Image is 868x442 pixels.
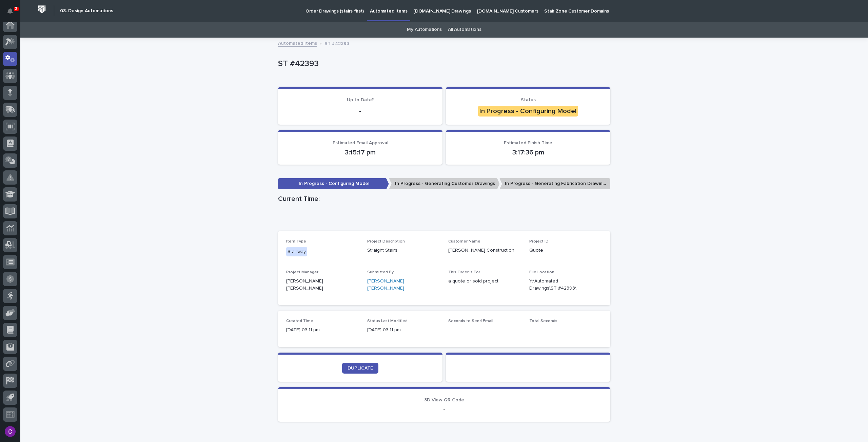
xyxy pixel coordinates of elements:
[36,3,48,16] img: Workspace Logo
[367,270,394,274] span: Submitted By
[348,366,373,371] span: DUPLICATE
[286,239,306,244] span: Item Type
[367,327,440,334] p: [DATE] 03:11 pm
[333,141,388,145] span: Estimated Email Approval
[367,278,440,292] a: [PERSON_NAME] [PERSON_NAME]
[407,22,442,38] a: My Automations
[286,247,307,257] div: Stairway
[448,327,521,334] p: -
[15,6,17,11] p: 3
[286,405,602,414] p: -
[529,239,549,244] span: Project ID
[286,327,359,334] p: [DATE] 03:11 pm
[448,22,481,38] a: All Automations
[8,8,17,19] div: Notifications3
[3,4,17,18] button: Notifications
[324,39,349,47] p: ST #42393
[504,141,552,145] span: Estimated Finish Time
[448,239,480,244] span: Customer Name
[278,206,610,231] iframe: Current Time:
[3,424,17,439] button: users-avatar
[478,106,578,117] div: In Progress - Configuring Model
[448,319,493,323] span: Seconds to Send Email
[529,247,602,254] p: Quote
[367,247,440,254] p: Straight Stairs
[367,239,405,244] span: Project Description
[286,148,434,156] p: 3:15:17 pm
[278,178,389,189] p: In Progress - Configuring Model
[529,327,602,334] p: -
[286,278,359,292] p: [PERSON_NAME] [PERSON_NAME]
[521,98,536,102] span: Status
[529,278,586,292] : Y:\Automated Drawings\ST #42393\
[448,247,521,254] p: [PERSON_NAME] Construction
[448,278,521,285] p: a quote or sold project
[424,398,464,402] span: 3D View QR Code
[278,59,608,69] p: ST #42393
[286,319,313,323] span: Created Time
[389,178,500,189] p: In Progress - Generating Customer Drawings
[286,107,434,115] p: -
[529,270,554,274] span: File Location
[367,319,408,323] span: Status Last Modified
[529,319,557,323] span: Total Seconds
[448,270,483,274] span: This Order is For...
[499,178,610,189] p: In Progress - Generating Fabrication Drawings
[278,39,317,47] a: Automated Items
[286,270,318,274] span: Project Manager
[278,195,610,203] h1: Current Time:
[60,8,113,14] h2: 03. Design Automations
[454,148,602,156] p: 3:17:36 pm
[342,363,378,374] a: DUPLICATE
[347,98,374,102] span: Up to Date?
